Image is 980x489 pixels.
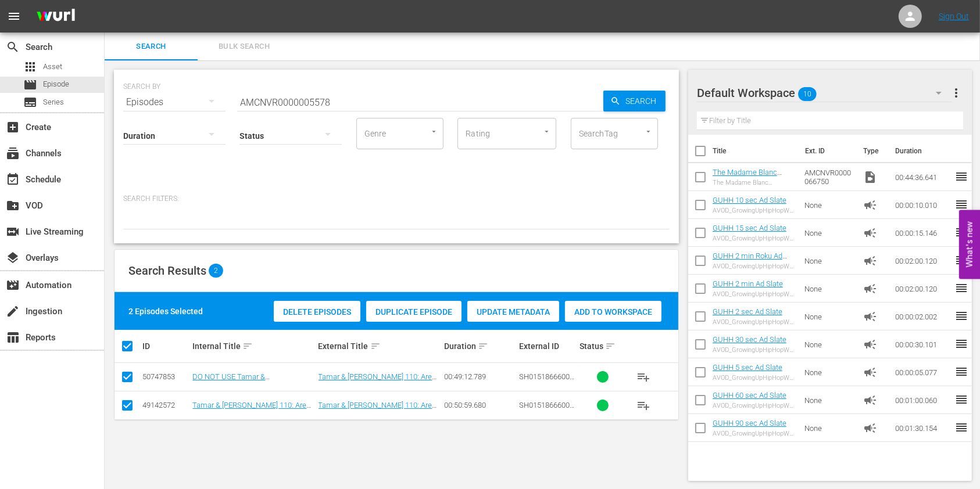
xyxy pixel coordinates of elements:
button: Duplicate Episode [366,301,462,322]
span: sort [370,341,381,351]
button: Delete Episodes [274,301,360,322]
span: Create [6,120,20,134]
th: Duration [888,135,958,167]
td: 00:00:10.010 [890,191,954,219]
a: GUHH 2 min Ad Slate [713,279,783,288]
td: AMCNVR0000066750 [800,163,859,191]
td: 00:02:00.120 [890,247,954,275]
div: AVOD_GrowingUpHipHopWeTV_WillBeRightBack _10sec_RB24_S01398805006 [713,207,796,214]
span: sort [605,341,616,351]
button: playlist_add [630,391,657,419]
span: Video [863,170,877,184]
span: reorder [954,420,968,434]
button: Search [603,91,666,112]
span: reorder [954,253,968,267]
span: SH015186660000 [519,372,574,390]
div: 49142572 [142,401,189,409]
span: playlist_add [636,398,650,412]
td: 00:01:30.154 [890,414,954,442]
span: sort [478,341,488,351]
div: 50747853 [142,372,189,381]
div: AVOD_GrowingUpHipHopWeTV_WillBeRightBack _2Min_RB24_S01398805001 [713,290,796,298]
td: None [800,414,859,442]
span: Search [112,40,191,53]
span: Search [621,91,666,112]
a: GUHH 90 sec Ad Slate [713,419,786,427]
a: Tamar & [PERSON_NAME] 110: Are You Ready For Tamar?!? [319,372,437,390]
span: SH015186660000 [519,401,574,418]
span: Episode [23,78,37,92]
span: Ad [863,337,877,351]
button: Open [643,126,654,137]
a: Tamar & [PERSON_NAME] 110: Are You Ready For Tamar?!? [192,401,311,418]
span: Ad [863,310,877,323]
td: None [800,330,859,358]
div: Duration [444,339,516,353]
td: None [800,247,859,275]
div: 2 Episodes Selected [128,305,203,317]
span: Asset [23,60,37,74]
span: reorder [954,337,968,351]
td: None [800,275,859,303]
div: External Title [319,339,441,353]
td: 00:00:05.077 [890,358,954,386]
img: ans4CAIJ8jUAAAAAAAAAAAAAAAAAAAAAAAAgQb4GAAAAAAAAAAAAAAAAAAAAAAAAJMjXAAAAAAAAAAAAAAAAAAAAAAAAgAT5G... [28,3,84,30]
td: None [800,386,859,414]
a: The Madame Blanc Mysteries 103: Episode 3 [713,168,795,185]
span: Ad [863,421,877,435]
span: Asset [43,61,62,73]
td: 00:44:36.641 [890,163,954,191]
span: reorder [954,170,968,184]
td: 00:00:30.101 [890,330,954,358]
span: Ad [863,282,877,296]
button: playlist_add [630,363,657,391]
span: reorder [954,197,968,211]
span: playlist_add [636,370,650,384]
div: AVOD_GrowingUpHipHopWeTV_WillBeRightBack _15sec_RB24_S01398805005 [713,235,796,242]
span: Ad [863,226,877,240]
a: GUHH 2 sec Ad Slate [713,307,782,316]
span: Overlays [6,251,20,265]
button: Update Metadata [467,301,559,322]
td: 00:00:15.146 [890,219,954,247]
a: GUHH 5 sec Ad Slate [713,363,782,372]
th: Type [856,135,888,167]
button: Open [428,126,439,137]
div: AVOD_GrowingUpHipHopWeTV_WillBeRightBack _30sec_RB24_S01398805004 [713,346,796,354]
span: Channels [6,146,20,160]
span: Delete Episodes [274,307,360,317]
span: Series [23,95,37,109]
a: GUHH 10 sec Ad Slate [713,196,786,204]
span: Duplicate Episode [366,307,462,317]
div: Episodes [123,86,226,118]
span: 2 [209,264,223,278]
span: Reports [6,330,20,344]
a: Tamar & [PERSON_NAME] 110: Are You Ready For Tamar?!? [319,401,437,418]
span: Schedule [6,172,20,186]
span: VOD [6,199,20,213]
span: Automation [6,278,20,292]
span: Search [6,40,20,54]
span: Ad [863,365,877,379]
td: None [800,358,859,386]
span: Search Results [128,264,206,278]
span: menu [7,9,21,23]
div: AVOD_GrowingUpHipHopWeTV_WillBeRightBack _2sec_RB24_S01398805008 [713,318,796,326]
button: more_vert [949,79,963,107]
a: Sign Out [939,12,969,21]
div: Default Workspace [697,77,953,109]
div: The Madame Blanc Mysteries 103: Episode 3 [713,179,796,186]
span: reorder [954,393,968,407]
span: sort [242,341,253,351]
a: GUHH 15 sec Ad Slate [713,224,786,232]
span: Ingestion [6,304,20,318]
span: Series [43,96,64,108]
td: 00:00:02.002 [890,303,954,330]
span: Episode [43,78,69,90]
a: DO NOT USE Tamar & [PERSON_NAME] 110: Are You Ready For Tamar?!? [192,372,313,398]
th: Ext. ID [798,135,856,167]
th: Title [713,135,798,167]
button: Open [541,126,552,137]
button: Open Feedback Widget [959,210,980,279]
div: 00:50:59.680 [444,401,516,409]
